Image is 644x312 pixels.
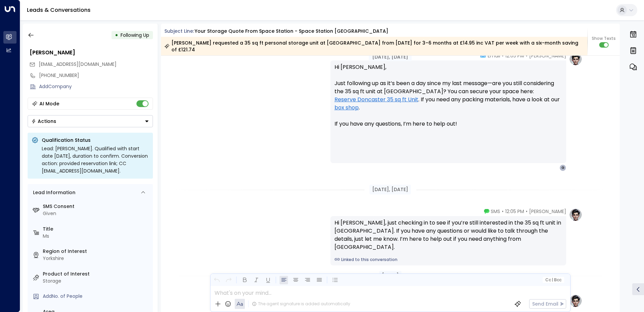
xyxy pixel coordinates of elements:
span: • [502,208,504,215]
div: [PERSON_NAME] [30,49,153,57]
span: Following Up [121,32,149,38]
div: [PERSON_NAME] requested a 35 sq ft personal storage unit at [GEOGRAPHIC_DATA] from [DATE] for 3–6... [164,40,584,53]
div: AddCompany [39,83,153,90]
p: Hi [PERSON_NAME], Just following up as it’s been a day since my last message—are you still consid... [334,63,562,136]
div: Button group with a nested menu [28,115,153,127]
button: Actions [28,115,153,127]
div: Yorkshire [43,255,150,262]
div: The agent signature is added automatically [252,301,350,307]
img: profile-logo.png [569,208,582,222]
a: box shop [334,104,359,112]
span: | [552,278,553,282]
div: AI Mode [39,100,59,107]
div: Lead Information [31,189,75,196]
div: G [559,164,566,171]
div: Ms [43,233,150,240]
div: • [115,29,118,41]
div: Storage [43,278,150,285]
button: Redo [224,276,233,284]
label: Title [43,226,150,233]
p: Qualification Status [42,137,149,144]
div: Actions [31,118,56,124]
span: georginalightfoot@rocketmail.com [39,61,117,68]
div: AddNo. of People [43,293,150,300]
div: Lead: [PERSON_NAME]. Qualified with start date [DATE], duration to confirm. Conversion action: pr... [42,145,149,175]
span: [EMAIL_ADDRESS][DOMAIN_NAME] [39,61,117,68]
div: [PHONE_NUMBER] [39,72,153,79]
a: Leads & Conversations [27,6,91,14]
span: Subject Line: [164,28,194,34]
img: profile-logo.png [569,294,582,308]
a: Linked to this conversation [334,257,562,263]
button: Cc|Bcc [542,277,564,283]
span: Cc Bcc [545,278,561,282]
label: SMS Consent [43,203,150,210]
div: Your storage quote from Space Station - Space Station [GEOGRAPHIC_DATA] [195,28,388,35]
a: Reserve Doncaster 35 sq ft Unit [334,96,418,104]
div: Given [43,210,150,217]
div: [DATE], [DATE] [369,185,411,194]
div: [DATE] [379,271,401,281]
span: Show Texts [592,35,616,42]
button: Undo [213,276,221,284]
label: Region of Interest [43,248,150,255]
span: [PERSON_NAME] [529,208,566,215]
span: SMS [491,208,500,215]
label: Product of Interest [43,270,150,278]
span: 12:05 PM [505,208,524,215]
div: Hi [PERSON_NAME], just checking in to see if you’re still interested in the 35 sq ft unit in [GEO... [334,219,562,251]
div: [DATE], [DATE] [369,52,412,61]
span: • [526,208,527,215]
